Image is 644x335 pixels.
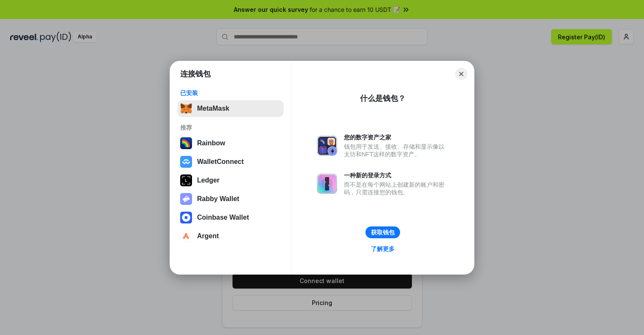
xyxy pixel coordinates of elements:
img: svg+xml,%3Csvg%20width%3D%2228%22%20height%3D%2228%22%20viewBox%3D%220%200%2028%2028%22%20fill%3D... [180,212,192,223]
button: Argent [178,228,284,245]
img: svg+xml,%3Csvg%20width%3D%2228%22%20height%3D%2228%22%20viewBox%3D%220%200%2028%2028%22%20fill%3D... [180,230,192,242]
div: MetaMask [197,105,229,112]
img: svg+xml,%3Csvg%20fill%3D%22none%22%20height%3D%2233%22%20viewBox%3D%220%200%2035%2033%22%20width%... [180,103,192,114]
button: Rainbow [178,135,284,152]
img: svg+xml,%3Csvg%20xmlns%3D%22http%3A%2F%2Fwww.w3.org%2F2000%2Fsvg%22%20width%3D%2228%22%20height%3... [180,174,192,186]
img: svg+xml,%3Csvg%20width%3D%2228%22%20height%3D%2228%22%20viewBox%3D%220%200%2028%2028%22%20fill%3D... [180,156,192,168]
button: Coinbase Wallet [178,209,284,226]
a: 了解更多 [366,243,400,254]
img: svg+xml,%3Csvg%20width%3D%22120%22%20height%3D%22120%22%20viewBox%3D%220%200%20120%20120%22%20fil... [180,137,192,149]
button: Rabby Wallet [178,191,284,207]
button: WalletConnect [178,153,284,170]
div: 您的数字资产之家 [344,133,449,141]
img: svg+xml,%3Csvg%20xmlns%3D%22http%3A%2F%2Fwww.w3.org%2F2000%2Fsvg%22%20fill%3D%22none%22%20viewBox... [180,193,192,205]
img: svg+xml,%3Csvg%20xmlns%3D%22http%3A%2F%2Fwww.w3.org%2F2000%2Fsvg%22%20fill%3D%22none%22%20viewBox... [317,174,337,194]
button: 获取钱包 [365,226,400,238]
div: 推荐 [180,124,281,131]
div: Ledger [197,177,219,184]
button: MetaMask [178,100,284,117]
button: Ledger [178,172,284,189]
div: 钱包用于发送、接收、存储和显示像以太坊和NFT这样的数字资产。 [344,143,449,158]
div: WalletConnect [197,158,244,166]
button: Close [455,68,467,80]
div: 获取钱包 [371,229,395,236]
div: Argent [197,232,219,240]
div: Coinbase Wallet [197,214,249,221]
div: 而不是在每个网站上创建新的账户和密码，只需连接您的钱包。 [344,181,449,196]
img: svg+xml,%3Csvg%20xmlns%3D%22http%3A%2F%2Fwww.w3.org%2F2000%2Fsvg%22%20fill%3D%22none%22%20viewBox... [317,136,337,156]
div: Rainbow [197,139,225,147]
div: Rabby Wallet [197,195,239,203]
div: 什么是钱包？ [360,93,406,103]
div: 了解更多 [371,245,395,253]
h1: 连接钱包 [180,69,211,79]
div: 已安装 [180,89,281,97]
div: 一种新的登录方式 [344,172,449,179]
